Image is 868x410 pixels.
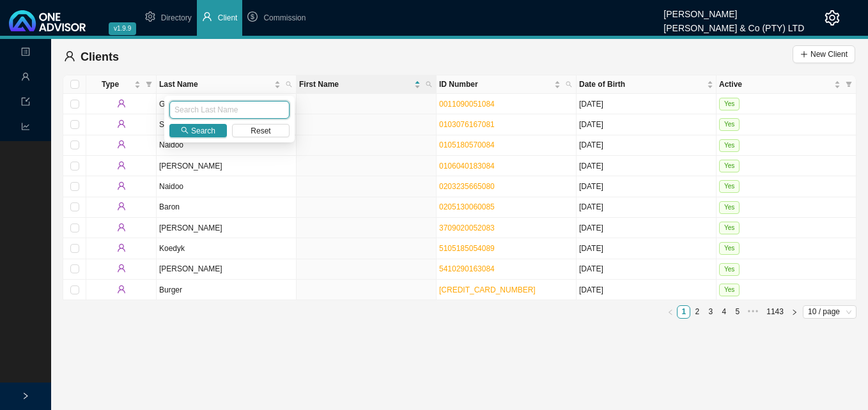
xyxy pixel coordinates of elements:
[439,224,495,232] a: 3709020052083
[439,162,495,171] a: 0106040183084
[791,309,798,315] span: right
[690,305,704,319] li: 2
[439,78,552,91] span: ID Number
[143,75,155,93] span: filter
[299,78,412,91] span: First Name
[9,10,86,31] img: 2df55531c6924b55f21c4cf5d4484680-logo-light.svg
[577,135,717,156] td: [DATE]
[117,223,126,232] span: user
[64,50,75,62] span: user
[810,48,848,61] span: New Client
[157,259,297,280] td: [PERSON_NAME]
[286,81,292,87] span: search
[788,305,802,319] button: right
[157,114,297,135] td: Strydom
[423,75,435,93] span: search
[719,98,740,110] span: Yes
[731,306,743,318] a: 5
[159,78,272,91] span: Last Name
[663,17,804,31] div: [PERSON_NAME] & Co (PTY) LTD
[86,75,157,94] th: Type
[566,81,572,87] span: search
[762,305,788,319] li: 1143
[109,22,136,35] span: v1.9.9
[146,81,152,87] span: filter
[663,305,677,319] li: Previous Page
[439,100,495,109] a: 0011090051084
[719,263,740,276] span: Yes
[577,176,717,197] td: [DATE]
[117,161,126,170] span: user
[439,285,536,294] a: [CREDIT_CARD_NUMBER]
[719,118,740,131] span: Yes
[89,78,132,91] span: Type
[719,78,832,91] span: Active
[704,305,717,319] li: 3
[803,305,856,319] div: Page Size
[117,119,126,128] span: user
[663,305,677,319] button: left
[117,99,126,108] span: user
[218,13,238,22] span: Client
[793,45,855,63] button: New Client
[21,67,30,89] span: user
[577,156,717,176] td: [DATE]
[563,75,575,93] span: search
[579,78,704,91] span: Date of Birth
[426,81,432,87] span: search
[117,181,126,190] span: user
[437,75,577,94] th: ID Number
[157,280,297,300] td: Burger
[800,50,808,58] span: plus
[117,264,126,273] span: user
[81,50,119,63] span: Clients
[763,306,787,318] a: 1143
[145,11,155,22] span: setting
[577,94,717,114] td: [DATE]
[439,244,495,253] a: 5105185054089
[663,3,804,17] div: [PERSON_NAME]
[21,42,30,65] span: profile
[117,140,126,149] span: user
[117,285,126,294] span: user
[181,126,189,134] span: search
[21,117,30,139] span: line-chart
[846,81,852,87] span: filter
[577,75,717,94] th: Date of Birth
[677,305,690,319] li: 1
[117,202,126,211] span: user
[251,125,270,137] span: Reset
[719,201,740,214] span: Yes
[577,114,717,135] td: [DATE]
[157,238,297,259] td: Koedyk
[439,120,495,129] a: 0103076167081
[704,306,717,318] a: 3
[719,222,740,234] span: Yes
[718,306,730,318] a: 4
[161,13,192,22] span: Directory
[788,305,802,319] li: Next Page
[577,218,717,238] td: [DATE]
[157,94,297,114] td: Grant
[577,259,717,280] td: [DATE]
[191,125,215,137] span: Search
[731,305,744,319] li: 5
[157,197,297,218] td: Baron
[719,160,740,172] span: Yes
[117,243,126,252] span: user
[22,392,29,400] span: right
[169,101,290,119] input: Search Last Name
[719,139,740,152] span: Yes
[808,306,851,318] span: 10 / page
[667,309,674,315] span: left
[202,11,212,22] span: user
[283,75,295,93] span: search
[157,135,297,156] td: Naidoo
[717,75,856,94] th: Active
[21,92,30,114] span: import
[825,10,840,26] span: setting
[719,284,740,296] span: Yes
[717,305,731,319] li: 4
[744,305,762,319] li: Next 5 Pages
[439,182,495,191] a: 0203235665080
